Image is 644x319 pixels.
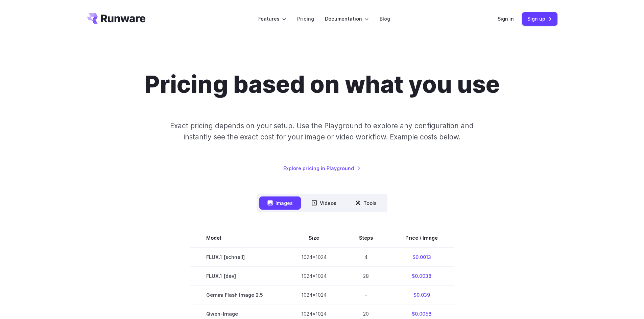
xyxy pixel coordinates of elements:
th: Price / Image [389,229,454,247]
a: Go to / [87,13,146,24]
td: 28 [343,266,389,285]
td: - [343,285,389,304]
a: Explore pricing in Playground [283,164,361,172]
td: 1024x1024 [285,285,343,304]
label: Documentation [325,15,369,23]
th: Steps [343,229,389,247]
button: Tools [347,196,385,210]
td: 1024x1024 [285,247,343,267]
td: $0.0038 [389,266,454,285]
a: Sign up [522,12,557,25]
th: Model [190,229,285,247]
td: FLUX.1 [schnell] [190,247,285,267]
button: Videos [304,196,344,210]
label: Features [258,15,286,23]
button: Images [259,196,301,210]
td: FLUX.1 [dev] [190,266,285,285]
td: 1024x1024 [285,266,343,285]
p: Exact pricing depends on your setup. Use the Playground to explore any configuration and instantl... [157,120,486,143]
td: $0.0013 [389,247,454,267]
th: Size [285,229,343,247]
a: Sign in [498,15,514,23]
h1: Pricing based on what you use [144,70,500,99]
a: Pricing [297,15,314,23]
span: Gemini Flash Image 2.5 [206,291,269,299]
a: Blog [380,15,390,23]
td: $0.039 [389,285,454,304]
td: 4 [343,247,389,267]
